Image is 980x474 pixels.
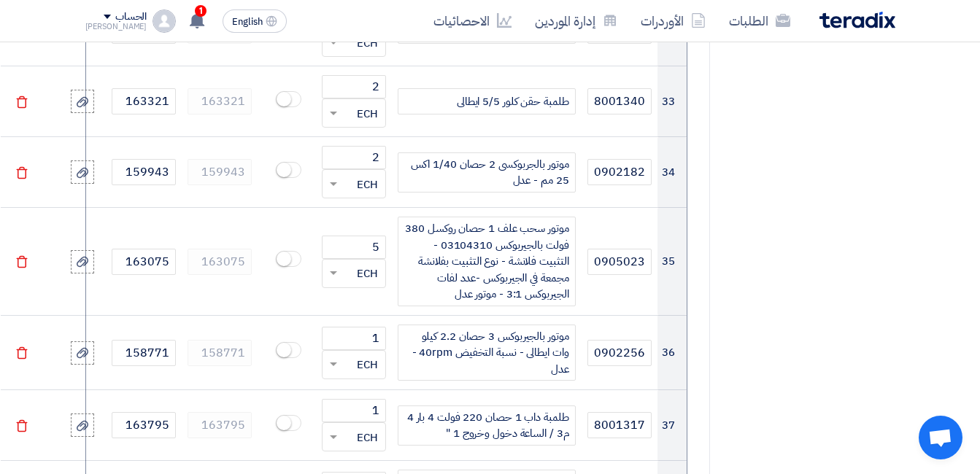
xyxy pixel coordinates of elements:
[112,88,176,114] input: كود/تعليق داخلي
[322,146,386,169] input: الكمية
[398,325,576,381] div: البيان/الوصف
[322,75,386,98] input: الكمية
[112,249,176,275] input: كود/تعليق داخلي
[629,4,717,38] a: الأوردرات
[188,249,252,275] input: أدخل سعر الوحدة
[322,236,386,259] input: الكمية
[188,340,252,366] input: أدخل سعر الوحدة
[587,340,652,366] input: الموديل
[587,159,652,185] input: الموديل
[717,4,802,38] a: الطلبات
[398,405,576,446] div: البيان/الوصف
[322,327,386,350] input: الكمية
[657,137,687,208] td: 34
[657,390,687,461] td: 37
[523,4,629,38] a: إدارة الموردين
[422,4,523,38] a: الاحصائيات
[587,412,652,438] input: الموديل
[322,399,386,422] input: الكمية
[587,249,652,275] input: الموديل
[153,9,176,33] img: profile_test.png
[112,412,176,438] input: كود/تعليق داخلي
[919,416,962,459] a: Open chat
[657,315,687,390] td: 36
[232,17,263,27] span: English
[223,9,287,33] button: English
[657,208,687,316] td: 35
[819,12,895,28] img: Teradix logo
[195,5,207,17] span: 1
[398,217,576,306] div: البيان/الوصف
[112,340,176,366] input: كود/تعليق داخلي
[188,88,252,114] input: أدخل سعر الوحدة
[398,88,576,114] div: البيان/الوصف
[112,159,176,185] input: كود/تعليق داخلي
[657,66,687,137] td: 33
[398,152,576,193] div: البيان/الوصف
[188,159,252,185] input: أدخل سعر الوحدة
[115,11,147,23] div: الحساب
[85,23,147,31] div: [PERSON_NAME]
[587,88,652,114] input: الموديل
[188,412,252,438] input: أدخل سعر الوحدة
